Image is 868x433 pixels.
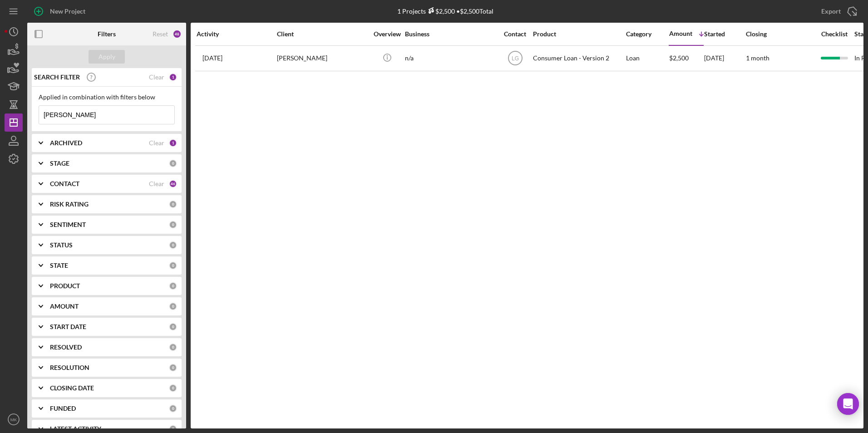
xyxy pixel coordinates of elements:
[149,180,164,187] div: Clear
[169,139,177,147] div: 1
[197,30,276,38] div: Activity
[50,425,101,433] b: LATEST ACTIVITY
[812,2,863,20] button: Export
[405,30,496,38] div: Business
[149,74,164,81] div: Clear
[50,282,80,290] b: PRODUCT
[169,221,177,229] div: 0
[626,30,668,38] div: Category
[50,384,94,392] b: CLOSING DATE
[511,55,518,62] text: LG
[370,30,404,38] div: Overview
[426,7,455,15] div: $2,500
[27,2,94,20] button: New Project
[5,410,23,428] button: MK
[169,159,177,167] div: 0
[50,405,76,412] b: FUNDED
[50,221,86,228] b: SENTIMENT
[50,201,89,208] b: RISK RATING
[169,261,177,270] div: 0
[50,344,82,351] b: RESOLVED
[746,30,814,38] div: Closing
[746,54,769,62] time: 1 month
[50,303,79,310] b: AMOUNT
[202,54,222,62] time: 2025-09-10 17:38
[405,46,496,70] div: n/a
[704,46,745,70] div: [DATE]
[169,425,177,433] div: 0
[169,282,177,290] div: 0
[98,30,116,38] b: Filters
[50,2,85,20] div: New Project
[169,180,177,188] div: 46
[169,200,177,208] div: 0
[50,241,73,249] b: STATUS
[169,384,177,392] div: 0
[169,73,177,81] div: 1
[50,323,86,330] b: START DATE
[704,30,745,38] div: Started
[50,160,69,167] b: STAGE
[169,343,177,351] div: 0
[50,262,68,269] b: STATE
[277,46,368,70] div: [PERSON_NAME]
[626,46,668,70] div: Loan
[821,2,841,20] div: Export
[50,180,79,187] b: CONTACT
[153,30,168,38] div: Reset
[669,54,689,62] span: $2,500
[34,74,80,81] b: SEARCH FILTER
[50,139,82,147] b: ARCHIVED
[498,30,532,38] div: Contact
[533,30,624,38] div: Product
[169,404,177,413] div: 0
[169,364,177,372] div: 0
[397,7,493,15] div: 1 Projects • $2,500 Total
[815,30,853,38] div: Checklist
[173,30,182,39] div: 48
[50,364,89,371] b: RESOLUTION
[149,139,164,147] div: Clear
[39,93,175,101] div: Applied in combination with filters below
[277,30,368,38] div: Client
[837,393,859,415] div: Open Intercom Messenger
[89,50,125,64] button: Apply
[533,46,624,70] div: Consumer Loan - Version 2
[169,241,177,249] div: 0
[669,30,692,37] div: Amount
[169,302,177,310] div: 0
[169,323,177,331] div: 0
[10,417,17,422] text: MK
[99,50,115,64] div: Apply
